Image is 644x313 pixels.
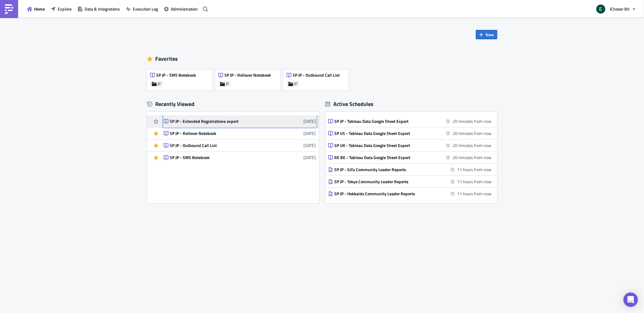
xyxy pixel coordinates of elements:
time: 2025-08-27 14:00 [453,130,492,136]
time: 2025-08-28 01:00 [457,178,492,185]
div: SP JP - SMS Notebook [170,155,276,160]
time: 2025-08-18T10:51:24Z [304,142,316,149]
span: iChoosr BV [610,6,630,12]
img: Avatar [596,4,606,14]
div: Recently Viewed [147,100,319,109]
div: Active Schedules [325,101,374,107]
span: SP JP - SMS Notebook [156,72,196,78]
div: SP JP - Hokkaido Community Leader Reports [335,191,440,196]
div: SP JP - Tokyo Community Leader Reports [335,179,440,184]
time: 2025-08-27 14:00 [453,154,492,161]
button: Explore [48,4,75,14]
img: PushMetrics [4,4,14,14]
div: RE BE - Tableau Data Google Sheet Export [335,155,440,160]
span: JP [158,81,161,86]
span: Administration [171,6,198,12]
button: Home [24,4,48,14]
time: 2025-08-22T07:09:58Z [304,130,316,136]
div: SP JP - Rollover Notebook [170,131,276,136]
a: SP JP - Extended Registrations export[DATE] [164,115,316,127]
button: Administration [161,4,201,14]
div: SP UK - Tableau Data Google Sheet Export [335,143,440,148]
div: Open Intercom Messenger [623,292,638,307]
time: 2025-08-22T07:22:39Z [304,118,316,124]
a: SP JP - SMS NotebookJP [147,66,215,91]
span: SP JP - Outbound Call List [293,72,340,78]
span: JP [226,81,229,86]
span: New [486,31,494,38]
a: SP JP - Rollover NotebookJP [215,66,284,91]
div: SP JP - Outbound Call List [170,143,276,148]
div: SP JP - Extended Registrations export [170,119,276,124]
button: New [476,30,497,39]
time: 2025-06-20T07:59:56Z [304,154,316,161]
span: JP [294,81,297,86]
a: SP JP - Tableau Data Google Sheet Export20 minutes from now [328,115,492,127]
a: RE BE - Tableau Data Google Sheet Export20 minutes from now [328,152,492,163]
span: Home [34,6,45,12]
a: SP JP - Outbound Call List[DATE] [164,139,316,151]
span: Explore [58,6,72,12]
a: SP US - Tableau Data Google Sheet Export20 minutes from now [328,127,492,139]
a: SP JP - SMS Notebook[DATE] [164,152,316,163]
button: iChoosr BV [593,2,639,16]
a: SP JP - Hokkaido Community Leader Reports11 hours from now [328,188,492,200]
a: SP JP - Gifu Community Leader Reports11 hours from now [328,164,492,175]
span: SP JP - Rollover Notebook [225,72,271,78]
a: SP UK - Tableau Data Google Sheet Export20 minutes from now [328,139,492,151]
span: Data & Integrations [85,6,120,12]
div: SP JP - Gifu Community Leader Reports [335,167,440,172]
span: Execution Log [133,6,158,12]
div: SP US - Tableau Data Google Sheet Export [335,131,440,136]
div: Favorites [147,54,497,63]
time: 2025-08-28 01:00 [457,166,492,173]
time: 2025-08-27 14:00 [453,142,492,149]
a: SP JP - Rollover Notebook[DATE] [164,127,316,139]
a: SP JP - Tokyo Community Leader Reports11 hours from now [328,176,492,187]
div: SP JP - Tableau Data Google Sheet Export [335,119,440,124]
button: Execution Log [123,4,161,14]
button: Data & Integrations [75,4,123,14]
time: 2025-08-27 14:00 [453,118,492,124]
time: 2025-08-28 01:00 [457,190,492,197]
a: SP JP - Outbound Call ListJP [284,66,352,91]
